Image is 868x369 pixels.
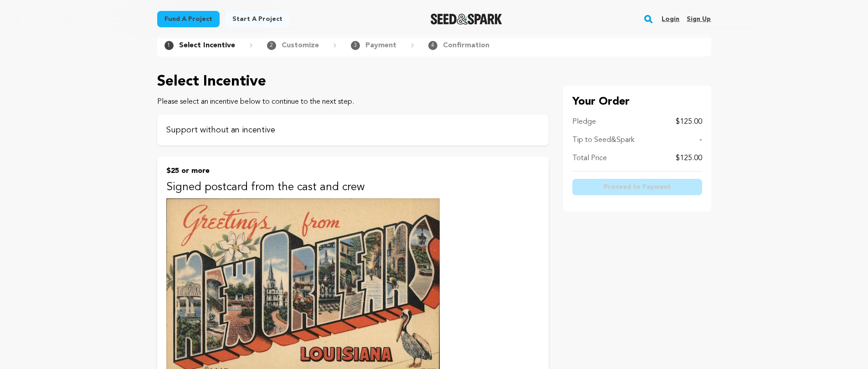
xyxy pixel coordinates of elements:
[604,182,671,192] span: Proceed to Payment
[572,179,702,195] button: Proceed to Payment
[351,41,360,50] span: 3
[662,12,679,26] a: Login
[431,14,502,25] img: Seed&Spark Logo Dark Mode
[699,135,702,146] p: -
[365,40,396,51] p: Payment
[572,135,634,146] p: Tip to Seed&Spark
[179,40,235,51] p: Select Incentive
[572,116,596,127] p: Pledge
[267,41,276,50] span: 2
[164,41,174,50] span: 1
[676,116,702,127] p: $125.00
[443,40,489,51] p: Confirmation
[166,180,539,195] p: Signed postcard from the cast and crew
[428,41,437,50] span: 4
[572,153,607,164] p: Total Price
[687,12,711,26] a: Sign up
[157,11,220,27] a: Fund a project
[166,124,539,136] p: Support without an incentive
[282,40,319,51] p: Customize
[157,71,549,93] p: Select Incentive
[157,96,549,107] p: Please select an incentive below to continue to the next step.
[431,14,502,25] a: Seed&Spark Homepage
[572,95,702,109] p: Your Order
[166,166,539,177] p: $25 or more
[676,153,702,164] p: $125.00
[225,11,290,27] a: Start a project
